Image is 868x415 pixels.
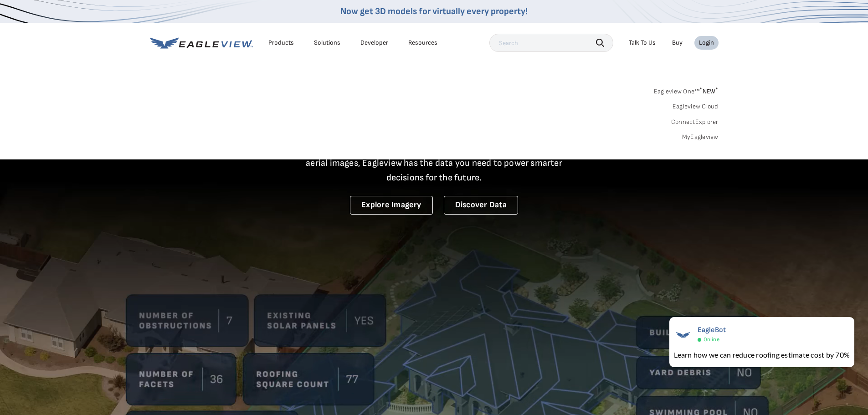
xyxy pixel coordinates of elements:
a: Discover Data [444,196,518,215]
span: NEW [699,87,718,95]
div: Talk To Us [629,39,656,47]
a: ConnectExplorer [671,118,719,126]
p: A new era starts here. Built on more than 3.5 billion high-resolution aerial images, Eagleview ha... [295,141,574,185]
div: Solutions [314,39,340,47]
img: EagleBot [674,326,692,344]
div: Learn how we can reduce roofing estimate cost by 70% [674,349,850,360]
span: EagleBot [698,326,726,334]
span: Online [704,336,719,343]
div: Resources [408,39,437,47]
a: Buy [672,39,683,47]
a: Eagleview Cloud [673,102,719,111]
a: Now get 3D models for virtually every property! [340,6,528,17]
a: Explore Imagery [350,196,433,215]
div: Products [268,39,294,47]
input: Search [489,34,613,52]
a: Eagleview One™*NEW* [654,85,719,95]
div: Login [699,39,714,47]
a: Developer [360,39,388,47]
a: MyEagleview [682,133,719,141]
